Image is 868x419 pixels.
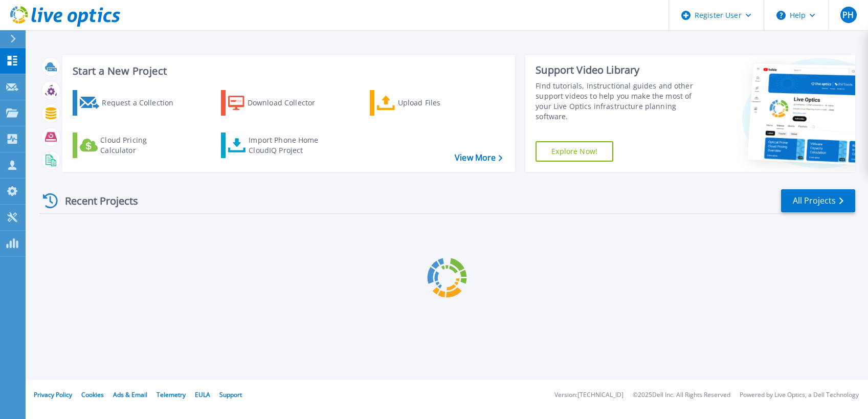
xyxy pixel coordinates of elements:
[73,65,502,77] h3: Start a New Project
[102,93,184,113] div: Request a Collection
[633,392,730,399] li: © 2025 Dell Inc. All Rights Reserved
[842,11,854,19] span: PH
[536,81,702,122] div: Find tutorials, instructional guides and other support videos to help you make the most of your L...
[219,390,242,399] a: Support
[73,133,187,158] a: Cloud Pricing Calculator
[39,188,152,213] div: Recent Projects
[370,90,484,116] a: Upload Files
[740,392,859,399] li: Powered by Live Optics, a Dell Technology
[157,390,186,399] a: Telemetry
[100,135,182,156] div: Cloud Pricing Calculator
[249,135,328,156] div: Import Phone Home CloudIQ Project
[221,90,335,116] a: Download Collector
[248,93,329,113] div: Download Collector
[398,93,480,113] div: Upload Files
[195,390,210,399] a: EULA
[781,189,855,212] a: All Projects
[113,390,147,399] a: Ads & Email
[455,153,502,163] a: View More
[536,63,702,77] div: Support Video Library
[81,390,104,399] a: Cookies
[73,90,187,116] a: Request a Collection
[34,390,72,399] a: Privacy Policy
[536,141,613,162] a: Explore Now!
[554,392,624,399] li: Version: [TECHNICAL_ID]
